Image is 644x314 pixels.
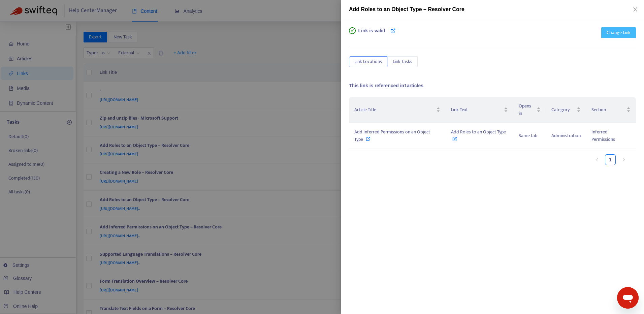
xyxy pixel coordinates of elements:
[607,29,631,36] span: Change Link
[601,27,636,38] button: Change Link
[591,154,602,165] li: Previous Page
[631,6,640,13] button: Close
[605,154,616,165] li: 1
[354,128,430,143] span: Add Inferred Permissions on an Object Type
[595,158,599,162] span: left
[451,128,506,143] span: Add Roles to an Object Type
[358,27,385,41] span: Link is valid
[519,132,538,139] span: Same tab
[605,155,615,165] a: 1
[551,106,575,114] span: Category
[354,106,435,114] span: Article Title
[519,102,535,117] span: Opens in
[618,154,629,165] li: Next Page
[591,154,602,165] button: left
[546,97,586,123] th: Category
[591,106,625,114] span: Section
[618,154,629,165] button: right
[591,128,615,143] span: Inferred Permissions
[349,56,387,67] button: Link Locations
[446,97,513,123] th: Link Text
[354,58,382,65] span: Link Locations
[551,132,581,139] span: Administration
[349,83,423,88] span: This link is referenced in 1 articles
[617,287,639,309] iframe: Button to launch messaging window
[393,58,412,65] span: Link Tasks
[349,6,464,12] span: Add Roles to an Object Type – Resolver Core
[349,97,446,123] th: Article Title
[586,97,636,123] th: Section
[633,7,638,12] span: close
[451,106,503,114] span: Link Text
[622,158,626,162] span: right
[349,27,356,34] span: check-circle
[513,97,546,123] th: Opens in
[387,56,418,67] button: Link Tasks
